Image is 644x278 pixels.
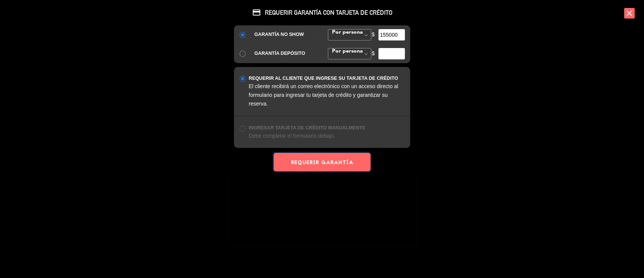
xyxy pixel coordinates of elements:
[249,75,404,82] div: REQUERIR AL CLIENTE QUE INGRESE SU TARJETA DE CRÉDITO
[372,30,375,39] span: $
[330,30,363,35] span: Por persona
[249,124,404,132] div: INGRESAR TARJETA DE CRÉDITO MANUALMENTE
[372,49,375,58] span: $
[330,48,363,54] span: Por persona
[254,31,316,39] div: GARANTÍA NO SHOW
[249,132,404,140] div: Debe completar el formulario debajo
[234,8,410,17] span: REQUERIR GARANTÍA CON TARJETA DE CRÉDITO
[624,8,635,19] i: close
[249,82,404,108] div: El cliente recibirá un correo electrónico con un acceso directo al formulario para ingresar tu ta...
[254,50,316,57] div: GARANTÍA DEPÓSITO
[252,8,261,17] i: credit_card
[274,153,370,171] button: REQUERIR GARANTÍA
